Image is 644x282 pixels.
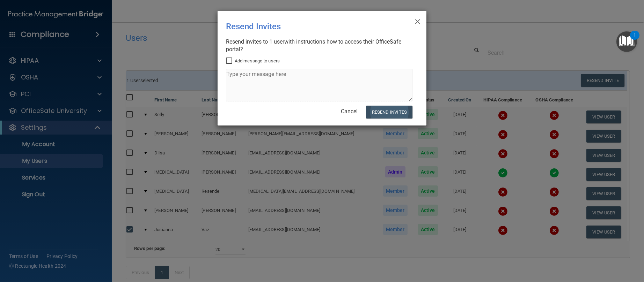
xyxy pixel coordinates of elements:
[415,14,421,28] span: ×
[341,108,358,115] a: Cancel
[616,31,637,52] button: Open Resource Center, 1 new notification
[226,57,280,65] label: Add message to users
[634,35,636,44] div: 1
[226,58,234,64] input: Add message to users
[609,234,636,260] iframe: Drift Widget Chat Controller
[226,38,412,53] div: Resend invites to 1 user with instructions how to access their OfficeSafe portal?
[226,16,389,37] div: Resend Invites
[366,106,412,119] button: Resend Invites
